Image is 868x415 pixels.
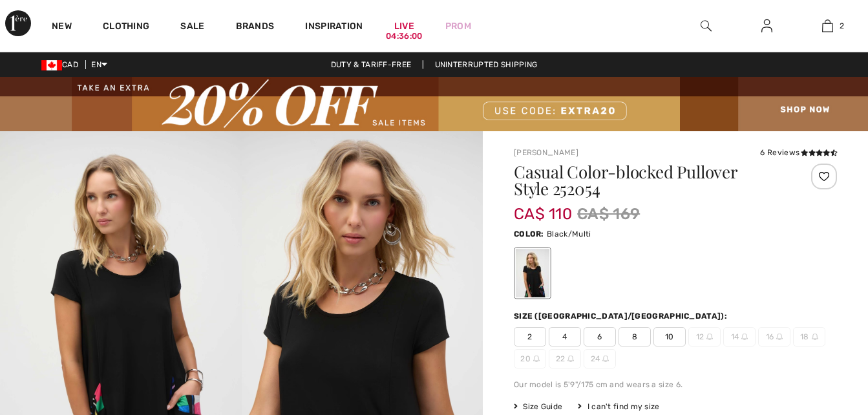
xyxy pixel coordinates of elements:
span: CAD [41,60,83,69]
div: 6 Reviews [760,147,837,158]
img: My Bag [822,18,833,34]
span: 22 [549,349,581,368]
img: search the website [701,18,712,34]
a: Live04:36:00 [394,19,414,33]
span: 2 [840,20,844,32]
span: 2 [514,327,546,346]
div: Our model is 5'9"/175 cm and wears a size 6. [514,379,837,390]
span: 20 [514,349,546,368]
span: 18 [793,327,825,346]
img: ring-m.svg [567,356,574,362]
div: Black/Multi [516,249,549,297]
a: [PERSON_NAME] [514,148,578,157]
span: Size Guide [514,401,562,412]
img: ring-m.svg [812,334,818,340]
div: Size ([GEOGRAPHIC_DATA]/[GEOGRAPHIC_DATA]): [514,310,730,322]
span: EN [91,60,107,69]
span: 6 [584,327,616,346]
span: Color: [514,229,544,239]
img: ring-m.svg [533,356,540,362]
img: Canadian Dollar [41,60,62,70]
a: Clothing [103,21,149,34]
img: My Info [761,18,772,34]
a: Sale [180,21,204,34]
a: Brands [236,21,275,34]
span: 10 [653,327,686,346]
span: CA$ 110 [514,192,572,223]
div: 04:36:00 [386,30,422,43]
div: I can't find my size [578,401,659,412]
span: 24 [584,349,616,368]
span: 4 [549,327,581,346]
img: ring-m.svg [776,334,783,340]
a: Prom [445,19,471,33]
h1: Casual Color-blocked Pullover Style 252054 [514,164,783,197]
span: Black/Multi [547,229,591,239]
img: ring-m.svg [741,334,748,340]
span: 8 [619,327,651,346]
span: 14 [723,327,756,346]
a: 2 [798,18,857,34]
img: 1ère Avenue [5,10,31,36]
span: 16 [758,327,790,346]
a: New [52,21,72,34]
span: 12 [688,327,721,346]
img: ring-m.svg [706,334,713,340]
span: CA$ 169 [577,202,640,226]
img: ring-m.svg [602,356,609,362]
a: Sign In [751,18,783,34]
span: Inspiration [305,21,363,34]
